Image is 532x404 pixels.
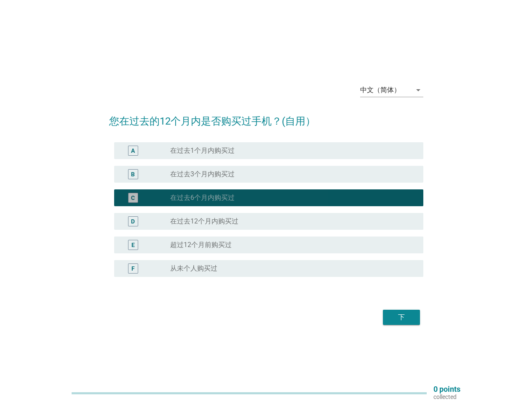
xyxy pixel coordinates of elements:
div: C [131,194,135,202]
div: 下 [390,312,413,322]
label: 超过12个月前购买过 [170,241,232,249]
div: 中文（简体） [360,86,401,94]
p: collected [433,393,460,401]
label: 在过去12个月内购买过 [170,217,238,226]
p: 0 points [433,385,460,393]
div: A [131,146,135,155]
div: D [131,217,135,226]
div: E [131,241,135,250]
label: 在过去1个月内购买过 [170,146,235,155]
label: 从未个人购买过 [170,264,217,273]
label: 在过去6个月内购买过 [170,194,235,202]
i: arrow_drop_down [413,85,423,95]
button: 下 [383,310,420,325]
h2: 您在过去的12个月内是否购买过手机？(自用） [109,105,423,129]
div: B [131,170,135,179]
div: F [131,264,135,273]
label: 在过去3个月内购买过 [170,170,235,178]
